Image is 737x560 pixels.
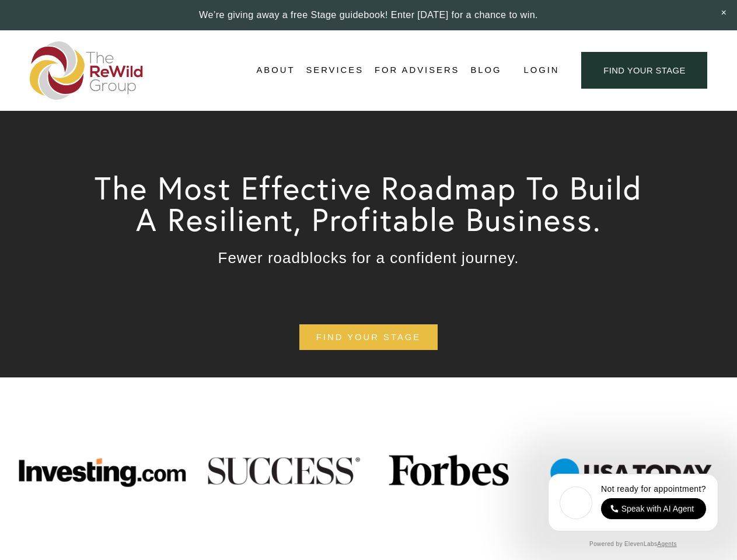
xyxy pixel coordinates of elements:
[523,62,559,78] a: Login
[581,52,707,89] a: find your stage
[30,41,144,100] img: The ReWild Group
[375,62,459,79] a: For Advisers
[306,62,364,79] a: folder dropdown
[470,62,501,79] a: Blog
[299,324,438,351] a: find your stage
[256,62,295,78] span: About
[256,62,295,79] a: folder dropdown
[95,168,652,239] span: The Most Effective Roadmap To Build A Resilient, Profitable Business.
[218,249,519,267] span: Fewer roadblocks for a confident journey.
[306,62,364,78] span: Services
